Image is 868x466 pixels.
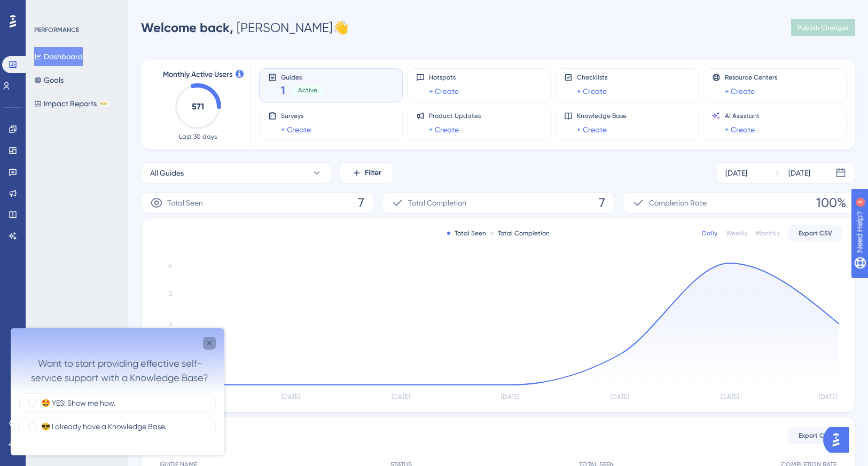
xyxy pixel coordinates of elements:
[447,229,486,238] div: Total Seen
[501,393,519,400] tspan: [DATE]
[649,196,707,209] span: Completion Rate
[799,431,832,440] span: Export CSV
[169,320,172,328] tspan: 2
[819,393,837,400] tspan: [DATE]
[788,427,842,444] button: Export CSV
[141,19,349,36] div: [PERSON_NAME] 👋
[599,194,605,211] span: 7
[281,83,285,98] span: 1
[816,194,846,211] span: 100%
[721,393,739,400] tspan: [DATE]
[725,73,777,82] span: Resource Centers
[74,5,77,14] div: 4
[392,393,410,400] tspan: [DATE]
[25,3,67,15] span: Need Help?
[725,123,755,136] a: + Create
[141,162,331,184] button: All Guides
[577,112,627,120] span: Knowledge Base
[358,194,364,211] span: 7
[11,328,224,455] iframe: UserGuiding Survey
[298,86,317,94] span: Active
[799,229,832,238] span: Export CSV
[726,229,747,238] div: Weekly
[702,229,717,238] div: Daily
[725,167,747,179] div: [DATE]
[34,26,79,34] div: PERFORMANCE
[192,101,204,112] text: 571
[429,123,459,136] a: + Create
[788,167,810,179] div: [DATE]
[179,132,217,141] span: Last 30 days
[577,85,607,98] a: + Create
[490,229,550,238] div: Total Completion
[725,85,755,98] a: + Create
[611,393,629,400] tspan: [DATE]
[429,112,481,120] span: Product Updates
[340,162,393,184] button: Filter
[34,70,64,90] button: Goals
[577,123,607,136] a: + Create
[429,73,459,82] span: Hotspots
[365,167,381,179] span: Filter
[281,393,300,400] tspan: [DATE]
[756,229,780,238] div: Monthly
[725,112,760,120] span: AI Assistant
[281,123,311,136] a: + Create
[577,73,607,82] span: Checklists
[797,23,849,32] span: Publish Changes
[281,112,311,120] span: Surveys
[34,47,83,66] button: Dashboard
[99,101,108,106] div: BETA
[141,20,233,35] span: Welcome back,
[823,424,855,456] iframe: UserGuiding AI Assistant Launcher
[429,85,459,98] a: + Create
[150,167,184,179] span: All Guides
[791,19,855,36] button: Publish Changes
[281,73,326,81] span: Guides
[167,196,203,209] span: Total Seen
[168,262,172,270] tspan: 4
[788,225,842,242] button: Export CSV
[163,68,232,81] span: Monthly Active Users
[408,196,466,209] span: Total Completion
[34,94,108,113] button: Impact ReportsBETA
[169,290,172,297] tspan: 3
